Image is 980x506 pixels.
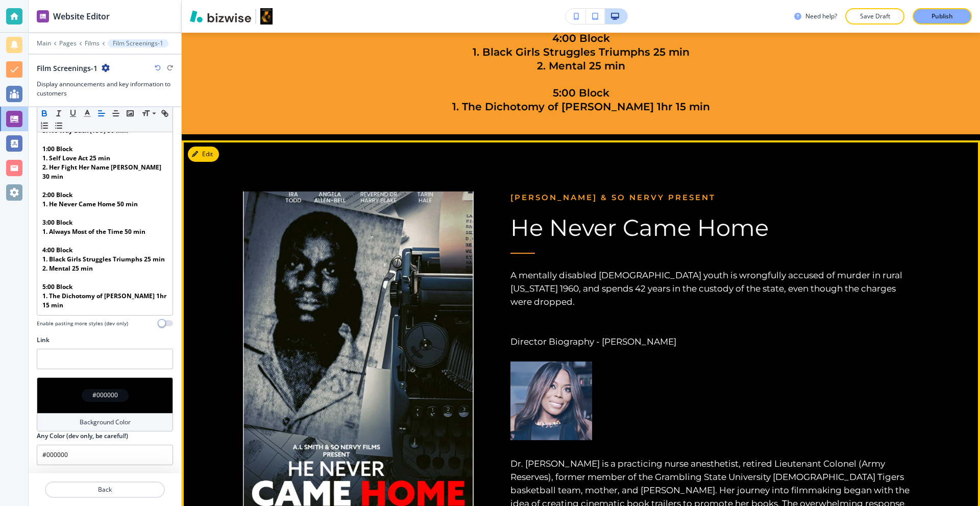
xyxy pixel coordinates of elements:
[190,10,251,22] img: Bizwise Logo
[45,481,165,498] button: Back
[113,40,163,47] p: Film Screenings-1
[552,32,610,44] strong: 4:00 Block
[859,12,891,21] p: Save Draft
[37,10,49,22] img: editor icon
[805,12,837,21] h3: Need help?
[37,377,173,431] button: #000000Background Color
[37,40,51,47] button: Main
[92,391,118,400] h4: #000000
[42,200,138,208] strong: 1. He Never Came Home 50 min
[42,282,72,291] strong: 5:00 Block
[108,39,168,47] button: Film Screenings-1
[80,418,131,427] h4: Background Color
[37,320,128,327] h4: Enable pasting more styles (dev only)
[553,86,609,99] strong: 5:00 Block
[932,12,953,21] p: Publish
[42,144,72,153] strong: 1:00 Block
[42,190,72,199] strong: 2:00 Block
[85,40,100,47] button: Films
[537,59,625,72] strong: 2. Mental 25 min
[42,246,72,254] strong: 4:00 Block
[37,63,97,74] h2: Film Screenings-1
[42,163,163,181] strong: 2. Her Fight Her Name [PERSON_NAME] 30 min
[188,147,219,162] button: Edit
[37,431,128,441] h2: Any Color (dev only, be careful!)
[37,335,50,345] h2: Link
[42,126,128,135] strong: 3. No Way Back (TSU) 30 min
[42,292,168,309] strong: 1. The Dichotomy of [PERSON_NAME] 1hr 15 min
[913,8,972,25] button: Publish
[845,8,904,25] button: Save Draft
[37,80,173,98] h3: Display announcements and key information to customers
[452,100,710,113] strong: 1. The Dichotomy of [PERSON_NAME] 1hr 15 min
[42,227,145,236] strong: 1. Always Most of the Time 50 min
[473,45,690,58] strong: 1. Black Girls Struggles Triumphs 25 min
[59,40,77,47] button: Pages
[46,485,164,494] p: Back
[510,335,919,348] p: Director Biography - [PERSON_NAME]
[42,264,93,273] strong: 2. Mental 25 min
[42,154,110,162] strong: 1. Self Love Act 25 min
[510,191,919,204] p: [PERSON_NAME] & So Nervy Present
[260,8,273,25] img: Your Logo
[510,214,919,241] p: He Never Came Home
[53,10,110,22] h2: Website Editor
[42,255,165,263] strong: 1. Black Girls Struggles Triumphs 25 min
[510,269,919,308] p: A mentally disabled [DEMOGRAPHIC_DATA] youth is wrongfully accused of murder in rural [US_STATE] ...
[42,218,72,227] strong: 3:00 Block
[510,362,592,440] img: 7d2ac50cecd1e21b0be2069f4805d469.png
